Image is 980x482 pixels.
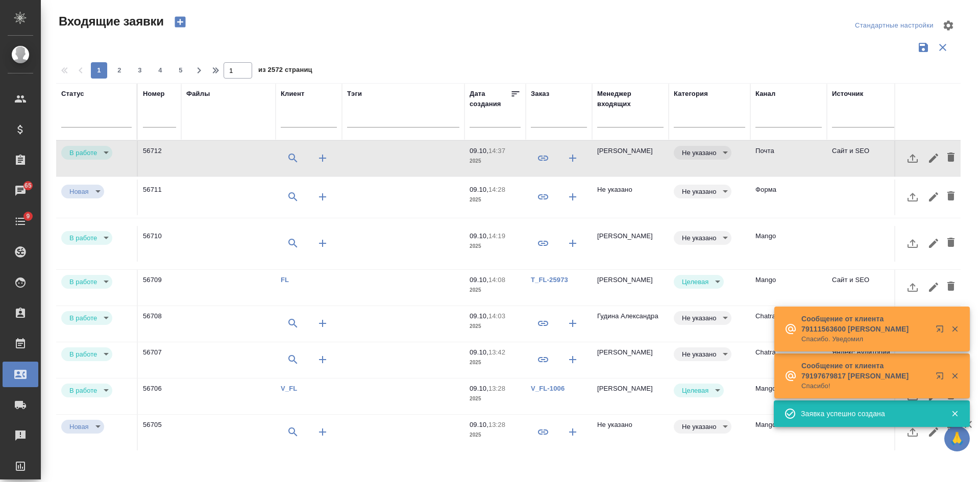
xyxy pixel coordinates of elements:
[750,180,827,215] td: Форма
[488,421,505,428] p: 13:28
[679,277,712,286] button: Целевая
[61,185,104,198] div: В работе
[925,275,942,299] button: Редактировать
[281,347,305,372] button: Выбрать клиента
[66,386,100,395] button: В работе
[592,306,669,342] td: Гудина Александра
[929,319,954,343] button: Открыть в новой вкладке
[592,342,669,378] td: [PERSON_NAME]
[592,415,669,450] td: Не указано
[801,314,929,334] p: Сообщение от клиента 79111563600 [PERSON_NAME]
[531,146,555,170] button: Привязать к существующему заказу
[900,231,925,256] button: Загрузить файл
[470,276,488,284] p: 09.10,
[470,430,521,440] p: 2025
[531,347,555,372] button: Привязать к существующему заказу
[531,420,555,444] button: Привязать к существующему заказу
[61,420,104,434] div: В работе
[488,276,505,284] p: 14:08
[66,350,100,359] button: В работе
[679,234,719,242] button: Не указано
[470,385,488,392] p: 09.10,
[900,146,925,170] button: Загрузить файл
[132,62,148,79] button: 3
[310,231,335,256] button: Создать клиента
[20,211,36,221] span: 9
[281,276,289,284] a: FL
[944,409,965,418] button: Закрыть
[925,231,942,256] button: Редактировать
[61,231,112,245] div: В работе
[674,231,731,245] div: В работе
[560,347,585,372] button: Создать заказ
[488,147,505,155] p: 14:37
[674,347,731,361] div: В работе
[310,146,335,170] button: Создать клиента
[942,275,960,299] button: Удалить
[18,181,38,191] span: 65
[3,178,38,204] a: 65
[281,420,305,444] button: Выбрать клиента
[138,226,181,262] td: 56710
[347,89,362,99] div: Тэги
[470,89,510,109] div: Дата создания
[173,62,189,79] button: 5
[750,306,827,342] td: Chatra
[531,385,565,392] a: V_FL-1006
[750,415,827,450] td: Mango
[942,231,960,256] button: Удалить
[488,348,505,356] p: 13:42
[827,270,903,306] td: Сайт и SEO
[801,361,929,381] p: Сообщение от клиента 79197679817 [PERSON_NAME]
[674,275,724,289] div: В работе
[111,62,128,79] button: 2
[750,342,827,378] td: Chatra
[750,141,827,176] td: Почта
[281,146,305,170] button: Выбрать клиента
[470,394,521,404] p: 2025
[900,275,925,299] button: Загрузить файл
[3,209,38,234] a: 9
[173,65,189,75] span: 5
[755,89,775,99] div: Канал
[138,180,181,215] td: 56711
[592,378,669,414] td: [PERSON_NAME]
[470,348,488,356] p: 09.10,
[679,187,719,196] button: Не указано
[801,334,929,344] p: Спасибо. Уведомил
[470,312,488,320] p: 09.10,
[61,89,84,99] div: Статус
[900,185,925,209] button: Загрузить файл
[470,147,488,155] p: 09.10,
[138,270,181,306] td: 56709
[143,89,165,99] div: Номер
[832,89,863,99] div: Источник
[258,64,312,79] span: из 2572 страниц
[801,381,929,391] p: Спасибо!
[470,285,521,295] p: 2025
[470,241,521,251] p: 2025
[925,146,942,170] button: Редактировать
[470,321,521,332] p: 2025
[66,422,92,431] button: Новая
[531,311,555,336] button: Привязать к существующему заказу
[936,13,961,38] span: Настроить таблицу
[852,18,936,34] div: split button
[674,146,731,160] div: В работе
[470,186,488,193] p: 09.10,
[679,148,719,157] button: Не указано
[531,231,555,256] button: Привязать к существующему заказу
[132,65,148,75] span: 3
[560,231,585,256] button: Создать заказ
[152,62,168,79] button: 4
[470,358,521,368] p: 2025
[470,232,488,240] p: 09.10,
[488,312,505,320] p: 14:03
[56,13,164,30] span: Входящие заявки
[674,89,708,99] div: Категория
[560,420,585,444] button: Создать заказ
[111,65,128,75] span: 2
[531,276,568,284] a: T_FL-25973
[138,141,181,176] td: 56712
[281,385,297,392] a: V_FL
